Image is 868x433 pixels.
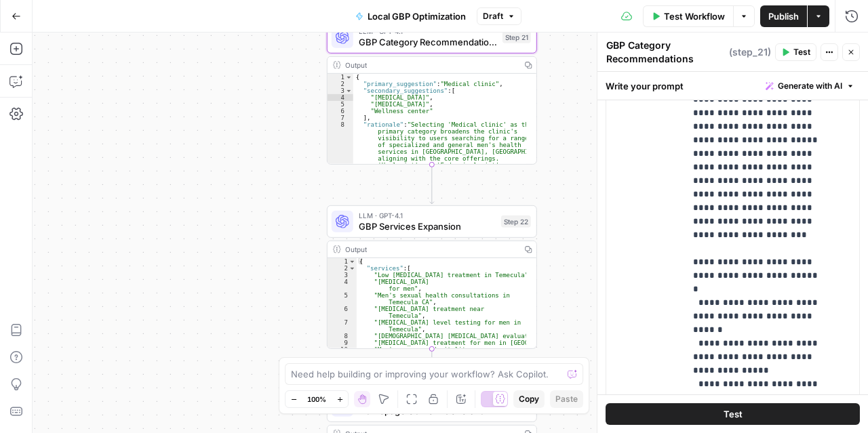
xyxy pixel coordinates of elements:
[328,306,357,319] div: 6
[483,10,503,22] span: Draft
[328,346,357,360] div: 10
[477,7,521,25] button: Draft
[643,5,733,27] button: Test Workflow
[760,77,860,95] button: Generate with AI
[555,393,578,405] span: Paste
[349,265,356,272] span: Toggle code folding, rows 2 through 38
[430,164,434,204] g: Edge from step_21 to step_22
[606,403,860,425] button: Test
[793,46,810,58] span: Test
[349,258,356,265] span: Toggle code folding, rows 1 through 39
[519,393,539,405] span: Copy
[345,60,516,70] div: Output
[513,390,545,408] button: Copy
[328,81,353,87] div: 2
[359,210,496,221] span: LLM · GPT-4.1
[760,5,807,27] button: Publish
[328,115,353,121] div: 7
[502,31,531,43] div: Step 21
[328,333,357,339] div: 8
[328,74,353,81] div: 1
[328,121,353,243] div: 8
[550,390,583,408] button: Paste
[328,258,357,265] div: 1
[359,35,497,49] span: GBP Category Recommendations
[327,21,537,165] div: LLM · GPT-4.1GBP Category RecommendationsStep 21Output{ "primary_suggestion":"Medical clinic", "s...
[328,279,357,292] div: 4
[775,43,816,61] button: Test
[345,87,353,94] span: Toggle code folding, rows 3 through 7
[724,407,743,421] span: Test
[328,265,357,272] div: 2
[768,9,799,23] span: Publish
[729,45,771,59] span: ( step_21 )
[328,319,357,333] div: 7
[328,272,357,279] div: 3
[359,404,496,417] span: Homepage Content Generation
[368,9,466,23] span: Local GBP Optimization
[664,9,725,23] span: Test Workflow
[328,108,353,115] div: 6
[359,220,496,233] span: GBP Services Expansion
[328,339,357,346] div: 9
[328,101,353,108] div: 5
[597,72,868,100] div: Write your prompt
[778,80,842,92] span: Generate with AI
[347,5,474,27] button: Local GBP Optimization
[345,244,516,255] div: Output
[606,39,726,66] textarea: GBP Category Recommendations
[328,292,357,306] div: 5
[327,205,537,349] div: LLM · GPT-4.1GBP Services ExpansionStep 22Output{ "services":[ "Low [MEDICAL_DATA] treatment in T...
[501,215,531,228] div: Step 22
[307,394,326,405] span: 100%
[328,87,353,94] div: 3
[345,74,353,81] span: Toggle code folding, rows 1 through 9
[328,94,353,101] div: 4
